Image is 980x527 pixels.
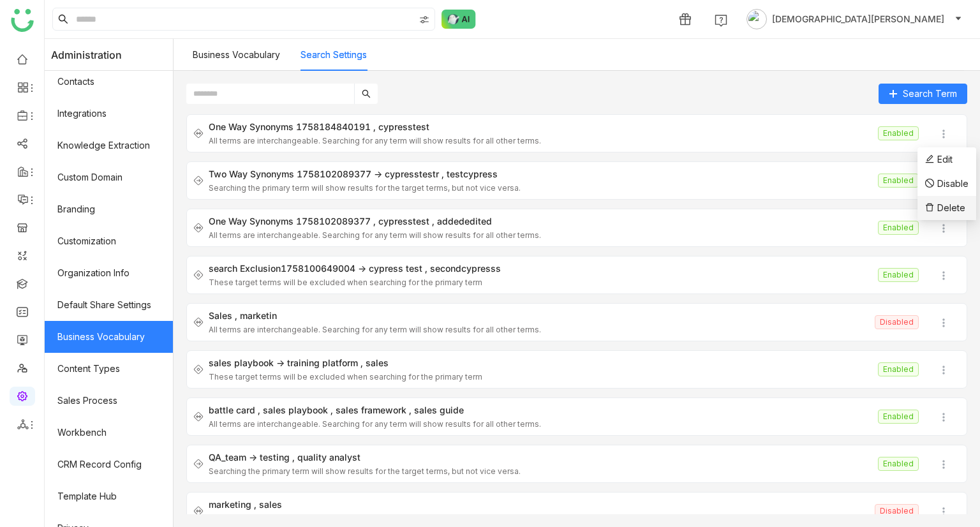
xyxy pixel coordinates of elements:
[45,289,173,321] a: Default Share Settings
[209,405,260,415] div: battle card
[878,410,919,424] nz-tag: Enabled
[414,405,464,415] div: sales guide
[209,136,873,145] div: All terms are interchangeable. Searching for any term will show results for all other terms.
[937,202,965,213] span: Delete
[45,385,173,417] a: Sales Process
[875,315,919,329] nz-tag: Disabled
[209,452,257,463] div: QA_team
[45,193,173,225] a: Branding
[442,10,476,29] img: ask-buddy-normal.svg
[209,263,366,274] div: search Exclusion1758100649004
[878,457,919,471] nz-tag: Enabled
[878,126,919,140] nz-tag: Enabled
[903,87,957,101] span: Search Term
[378,121,429,132] div: cypresstest
[209,183,873,193] div: Searching the primary term will show results for the target terms, but not vice versa.
[878,362,919,376] nz-tag: Enabled
[209,310,237,321] div: Sales
[366,357,389,368] div: sales
[878,221,919,235] nz-tag: Enabled
[301,49,367,60] a: Search Settings
[51,39,122,71] span: Administration
[937,411,950,424] img: more.svg
[378,216,434,226] div: cypresstest
[878,268,919,282] nz-tag: Enabled
[937,269,950,282] img: more.svg
[937,128,950,140] img: more.svg
[209,372,873,382] div: These target terms will be excluded when searching for the primary term
[209,325,870,334] div: All terms are interchangeable. Searching for any term will show results for all other terms.
[447,168,498,179] div: testcypress
[263,405,333,415] div: sales playbook
[45,225,173,257] a: Customization
[45,321,173,353] a: Business Vocabulary
[45,353,173,385] a: Content Types
[369,263,427,274] div: cypress test
[45,98,173,130] a: Integrations
[45,257,173,289] a: Organization Info
[193,49,280,60] a: Business Vocabulary
[209,499,256,510] div: marketing
[937,505,950,518] img: more.svg
[878,174,919,188] nz-tag: Enabled
[259,499,282,510] div: sales
[209,230,873,240] div: All terms are interchangeable. Searching for any term will show results for all other terms.
[209,216,376,226] div: One Way Synonyms 1758102089377
[385,168,444,179] div: cypresstestr
[297,452,360,463] div: quality analyst
[879,84,967,104] button: Search Term
[937,316,950,329] img: more.svg
[937,178,969,189] span: Disable
[240,310,277,321] div: marketin
[209,168,382,179] div: Two Way Synonyms 1758102089377
[209,121,376,132] div: One Way Synonyms 1758184840191
[419,15,429,25] img: search-type.svg
[11,9,34,32] img: logo
[937,222,950,235] img: more.svg
[209,357,285,368] div: sales playbook
[209,419,873,429] div: All terms are interchangeable. Searching for any term will show results for all other terms.
[45,417,173,449] a: Workbench
[430,263,501,274] div: secondcypresss
[746,9,767,29] img: avatar
[715,14,727,27] img: help.svg
[209,514,870,523] div: All terms are interchangeable. Searching for any term will show results for all other terms.
[744,9,965,29] button: [DEMOGRAPHIC_DATA][PERSON_NAME]
[45,449,173,480] a: CRM Record Config
[437,216,492,226] div: addededited
[45,130,173,161] a: Knowledge Extraction
[772,12,944,26] span: [DEMOGRAPHIC_DATA][PERSON_NAME]
[336,405,412,415] div: sales framework
[937,154,953,165] span: Edit
[45,161,173,193] a: Custom Domain
[287,357,363,368] div: training platform
[937,458,950,471] img: more.svg
[875,504,919,518] nz-tag: Disabled
[45,480,173,512] a: Template Hub
[260,452,295,463] div: testing
[209,278,873,287] div: These target terms will be excluded when searching for the primary term
[45,66,173,98] a: Contacts
[937,364,950,376] img: more.svg
[209,466,873,476] div: Searching the primary term will show results for the target terms, but not vice versa.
